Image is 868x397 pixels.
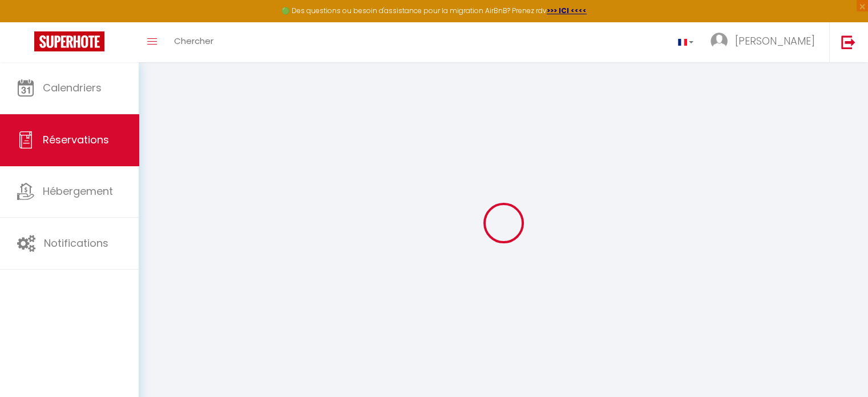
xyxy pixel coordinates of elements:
[735,34,815,48] span: [PERSON_NAME]
[43,133,109,147] span: Réservations
[34,31,104,51] img: Super Booking
[841,35,855,49] img: logout
[174,35,213,47] span: Chercher
[702,22,829,62] a: ... [PERSON_NAME]
[43,184,113,198] span: Hébergement
[43,81,102,95] span: Calendriers
[44,236,108,250] span: Notifications
[165,22,222,62] a: Chercher
[547,6,587,15] a: >>> ICI <<<<
[710,33,728,50] img: ...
